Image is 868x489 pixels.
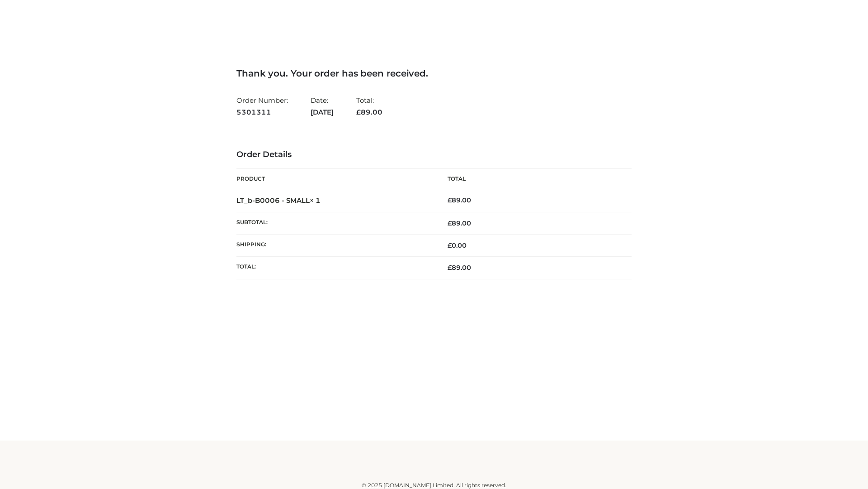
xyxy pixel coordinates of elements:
[448,219,471,227] span: 89.00
[236,68,632,79] h3: Thank you. Your order has been received.
[236,150,632,160] h3: Order Details
[448,241,452,249] span: £
[356,108,361,116] span: £
[448,196,471,204] bdi: 89.00
[448,241,467,249] bdi: 0.00
[236,196,321,205] strong: LT_b-B0006 - SMALL
[236,235,434,257] th: Shipping:
[236,169,434,189] th: Product
[434,169,632,189] th: Total
[356,92,382,120] li: Total:
[311,92,334,120] li: Date:
[236,212,434,234] th: Subtotal:
[311,106,334,118] strong: [DATE]
[448,264,471,272] span: 89.00
[448,264,452,272] span: £
[236,92,288,120] li: Order Number:
[448,196,452,204] span: £
[310,196,321,205] strong: × 1
[448,219,452,227] span: £
[236,257,434,279] th: Total:
[236,106,288,118] strong: 5301311
[356,108,382,116] span: 89.00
